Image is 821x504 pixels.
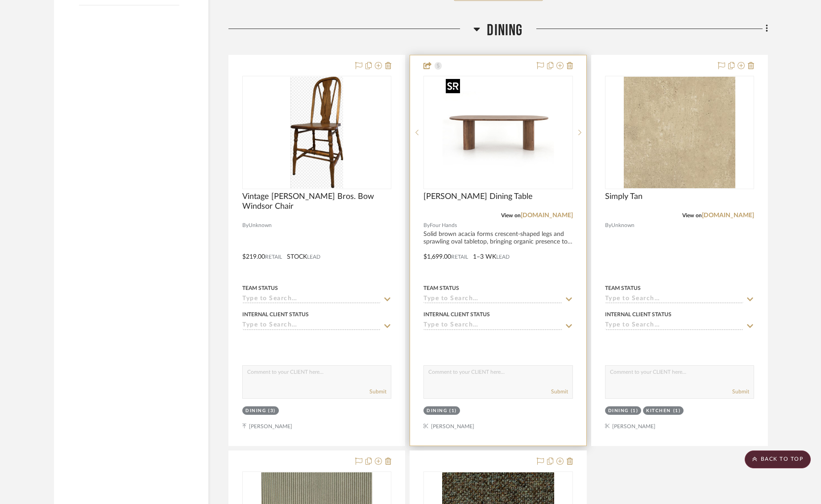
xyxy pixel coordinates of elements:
span: By [242,221,249,230]
span: Unknown [249,221,272,230]
div: Dining [427,408,447,414]
input: Type to Search… [242,295,381,304]
div: (1) [673,408,681,414]
span: By [423,221,430,230]
scroll-to-top-button: BACK TO TOP [745,450,811,468]
button: Submit [551,388,568,396]
input: Type to Search… [423,322,562,330]
a: [DOMAIN_NAME] [702,212,754,219]
input: Type to Search… [605,322,743,330]
div: Team Status [605,284,641,292]
span: By [605,221,611,230]
span: Vintage [PERSON_NAME] Bros. Bow Windsor Chair [242,192,391,211]
div: Team Status [242,284,278,292]
div: (1) [631,408,639,414]
div: 0 [424,76,572,189]
div: Team Status [423,284,459,292]
span: Four Hands [430,221,457,230]
span: View on [682,213,702,218]
div: (3) [268,408,276,414]
div: (1) [449,408,457,414]
div: Kitchen [646,408,671,414]
div: Dining [245,408,266,414]
input: Type to Search… [605,295,743,304]
img: Paden Dining Table [442,77,554,188]
img: Simply Tan [624,77,735,188]
input: Type to Search… [242,322,381,330]
input: Type to Search… [423,295,562,304]
span: Dining [487,21,522,40]
button: Submit [369,388,386,396]
div: Internal Client Status [605,310,672,318]
span: Unknown [611,221,634,230]
button: Submit [732,388,749,396]
img: Vintage Richardson Bros. Bow Windsor Chair [290,77,343,188]
div: Dining [608,408,629,414]
span: Simply Tan [605,192,643,202]
span: [PERSON_NAME] Dining Table [423,192,533,202]
div: Internal Client Status [423,310,490,318]
span: View on [501,213,521,218]
a: [DOMAIN_NAME] [521,212,573,219]
div: Internal Client Status [242,310,309,318]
